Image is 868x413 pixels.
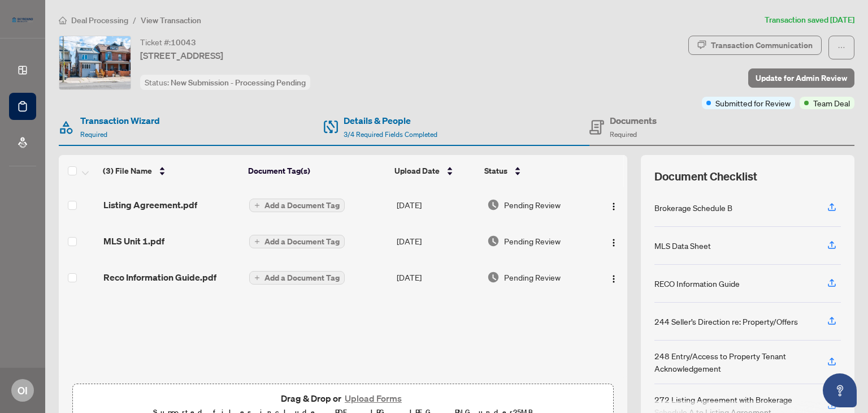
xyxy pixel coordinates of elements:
span: OI [18,382,28,398]
span: 10043 [171,37,196,48]
button: Transaction Communication [688,36,822,55]
span: plus [254,239,260,244]
li: / [133,14,136,27]
span: Reco Information Guide.pdf [103,270,216,284]
button: Add a Document Tag [249,235,345,248]
img: Document Status [487,235,500,247]
div: 248 Entry/Access to Property Tenant Acknowledgement [654,350,814,375]
span: View Transaction [141,15,201,25]
span: Status [484,165,507,177]
button: Open asap [823,373,857,407]
button: Add a Document Tag [249,270,345,285]
span: Drag & Drop or [281,391,405,406]
div: Status: [140,75,310,90]
span: Deal Processing [71,15,128,25]
div: RECO Information Guide [654,277,740,290]
span: Upload Date [394,165,440,177]
span: (3) File Name [103,165,152,177]
span: [STREET_ADDRESS] [140,49,223,62]
button: Add a Document Tag [249,199,345,212]
div: Brokerage Schedule B [654,201,732,214]
div: Ticket #: [140,36,196,49]
th: Status [480,155,592,187]
span: Listing Agreement.pdf [103,198,197,212]
button: Update for Admin Review [748,68,854,88]
span: Add a Document Tag [264,201,340,209]
th: (3) File Name [98,155,244,187]
button: Add a Document Tag [249,198,345,213]
td: [DATE] [392,223,483,259]
span: Pending Review [504,199,561,211]
h4: Details & People [344,114,437,127]
button: Logo [605,232,623,250]
h4: Transaction Wizard [80,114,160,127]
div: MLS Data Sheet [654,239,711,252]
button: Logo [605,268,623,286]
article: Transaction saved [DATE] [765,14,854,27]
span: plus [254,203,260,208]
span: Update for Admin Review [756,69,847,87]
span: Pending Review [504,235,561,247]
img: Document Status [487,199,500,211]
img: Document Status [487,271,500,283]
img: logo [9,14,36,25]
span: Add a Document Tag [264,238,340,246]
span: plus [254,275,260,281]
button: Add a Document Tag [249,271,345,285]
button: Upload Forms [341,391,405,406]
span: New Submission - Processing Pending [171,78,306,88]
span: ellipsis [837,44,845,51]
div: 244 Seller’s Direction re: Property/Offers [654,315,798,328]
span: Pending Review [504,271,561,283]
span: Add a Document Tag [264,274,340,282]
button: Logo [605,196,623,214]
button: Add a Document Tag [249,234,345,249]
span: Required [610,130,637,139]
th: Document Tag(s) [244,155,390,187]
span: Document Checklist [654,169,757,184]
h4: Documents [610,114,657,127]
img: IMG-C12390243_1.jpg [59,36,131,89]
span: MLS Unit 1.pdf [103,234,164,248]
td: [DATE] [392,187,483,223]
span: home [59,16,67,24]
img: Logo [609,238,618,247]
th: Upload Date [390,155,480,187]
span: 3/4 Required Fields Completed [344,130,437,139]
img: Logo [609,202,618,211]
td: [DATE] [392,259,483,295]
span: Required [80,130,107,139]
span: Team Deal [813,97,850,109]
img: Logo [609,274,618,283]
span: Submitted for Review [715,97,791,109]
div: Transaction Communication [711,36,813,54]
